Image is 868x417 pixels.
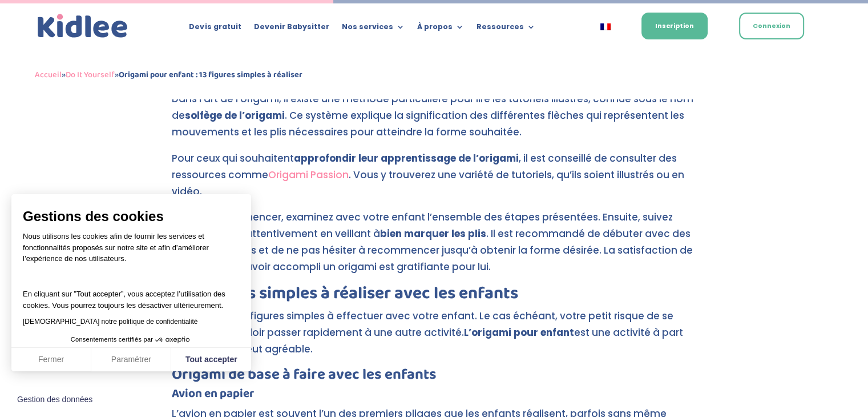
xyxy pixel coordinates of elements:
a: Origami Passion [268,168,349,182]
span: Consentements certifiés par [71,336,153,343]
button: Tout accepter [171,348,251,372]
strong: L’origami pour enfant [464,326,574,339]
a: Devis gratuit [189,23,241,35]
strong: bien marquer les plis [380,227,486,240]
h4: Avion en papier [172,388,697,406]
button: Paramétrer [91,348,171,372]
img: Français [600,23,611,30]
a: [DEMOGRAPHIC_DATA] notre politique de confidentialité [23,318,197,326]
p: En cliquant sur ”Tout accepter”, vous acceptez l’utilisation des cookies. Vous pourrez toujours l... [23,278,240,311]
span: » » [35,68,302,82]
a: Inscription [641,13,708,39]
p: Nous utilisons les cookies afin de fournir les services et fonctionnalités proposés sur notre sit... [23,231,240,272]
a: Kidlee Logo [35,11,131,41]
a: Ressources [476,23,535,35]
h2: Les figures simples à réaliser avec les enfants [172,285,697,308]
a: Do It Yourself [66,68,115,82]
a: Accueil [35,68,62,82]
span: Gestion des données [17,395,92,405]
strong: approfondir leur apprentissage de l’origami [294,151,519,165]
svg: Axeptio [155,323,189,357]
p: Optez pour des figures simples à effectuer avec votre enfant. Le cas échéant, votre petit risque ... [172,308,697,367]
h3: Origami de base à faire avec les enfants [172,367,697,388]
span: Gestions des cookies [23,208,240,225]
a: Connexion [739,13,804,39]
button: Consentements certifiés par [65,332,197,347]
strong: Origami pour enfant : 13 figures simples à réaliser [119,68,302,82]
strong: solfège de l’origami [185,109,285,122]
a: Nos services [341,23,404,35]
button: Fermer le widget sans consentement [10,388,99,412]
a: Devenir Babysitter [253,23,329,35]
p: Pour ceux qui souhaitent , il est conseillé de consulter des ressources comme . Vous y trouverez ... [172,150,697,210]
a: À propos [417,23,463,35]
p: Dans l’art de l’origami, il existe une méthode particulière pour lire les tutoriels illustrés, co... [172,91,697,150]
img: logo_kidlee_bleu [35,11,131,41]
button: Fermer [11,348,91,372]
p: Avant de commencer, examinez avec votre enfant l’ensemble des étapes présentées. Ensuite, suivez ... [172,209,697,285]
